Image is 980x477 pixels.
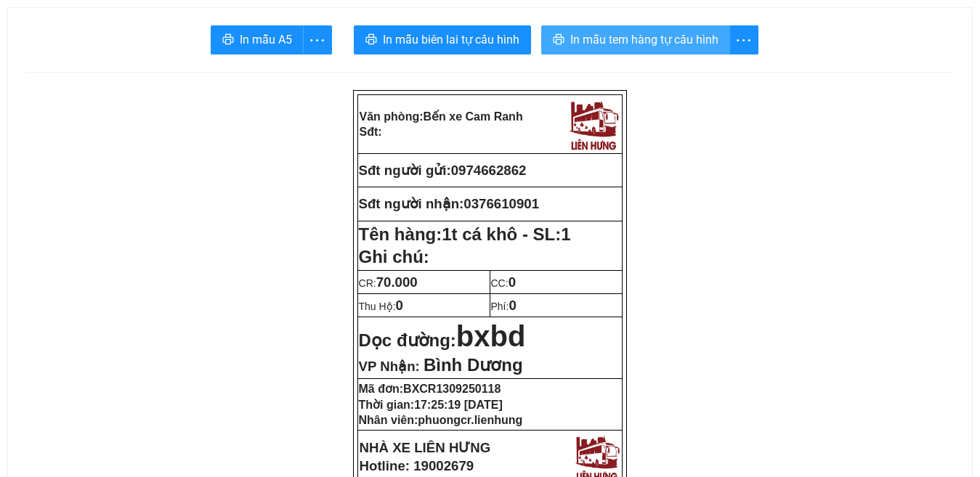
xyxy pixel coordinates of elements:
[509,274,516,290] span: 0
[424,355,523,375] span: Bình Dương
[414,399,503,411] span: 17:25:19 [DATE]
[303,25,332,54] button: more
[359,224,571,244] strong: Tên hàng:
[359,247,429,266] span: Ghi chú:
[729,25,758,54] button: more
[418,414,522,426] span: phuongcr.lienhung
[442,224,570,244] span: 1t cá khô - SL:
[359,301,403,312] span: Thu Hộ:
[456,320,526,352] span: bxbd
[463,196,539,211] span: 0376610901
[359,399,503,411] strong: Thời gian:
[553,33,564,47] span: printer
[359,359,420,374] span: VP Nhận:
[360,440,491,455] strong: NHÀ XE LIÊN HƯNG
[359,163,451,178] strong: Sđt người gửi:
[383,30,519,49] span: In mẫu biên lai tự cấu hình
[491,277,517,289] span: CC:
[491,301,517,312] span: Phí:
[359,414,523,426] strong: Nhân viên:
[359,277,418,289] span: CR:
[222,33,234,47] span: printer
[376,274,418,290] span: 70.000
[359,383,501,395] strong: Mã đơn:
[360,458,474,473] strong: Hotline: 19002679
[359,196,464,211] strong: Sđt người nhận:
[365,33,377,47] span: printer
[360,110,523,123] strong: Văn phòng:
[359,330,526,350] strong: Dọc đường:
[451,163,527,178] span: 0974662862
[570,30,718,49] span: In mẫu tem hàng tự cấu hình
[541,25,730,54] button: printerIn mẫu tem hàng tự cấu hình
[509,298,516,313] span: 0
[211,25,304,54] button: printerIn mẫu A5
[730,31,758,49] span: more
[360,126,382,138] strong: Sđt:
[566,97,621,152] img: logo
[424,110,523,123] span: Bến xe Cam Ranh
[396,298,403,313] span: 0
[561,224,570,244] span: 1
[403,383,501,395] span: BXCR1309250118
[240,30,292,49] span: In mẫu A5
[354,25,531,54] button: printerIn mẫu biên lai tự cấu hình
[304,31,331,49] span: more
